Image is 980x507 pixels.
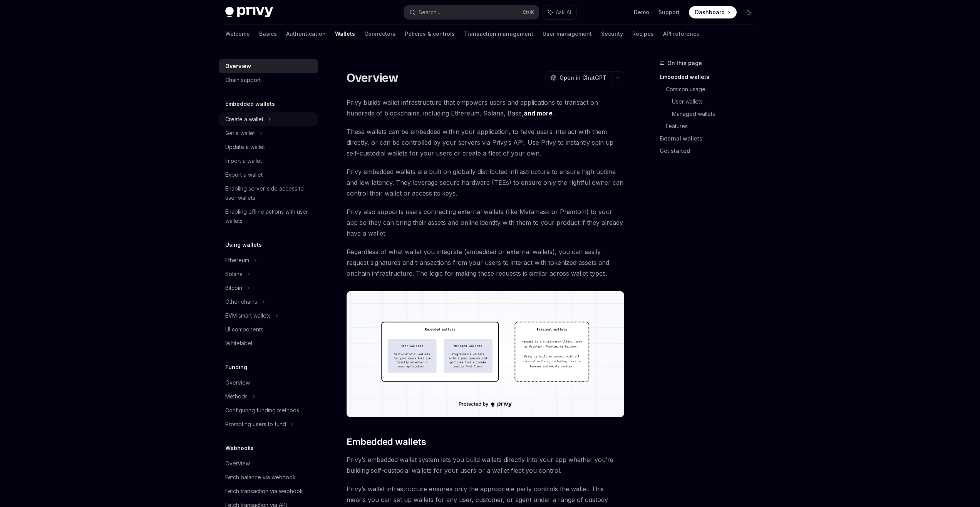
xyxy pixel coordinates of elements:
[225,25,250,43] a: Welcome
[695,8,725,16] span: Dashboard
[556,8,571,16] span: Ask AI
[634,8,649,16] a: Demo
[219,376,318,390] a: Overview
[219,403,318,417] a: Configuring funding methods
[667,59,702,68] span: On this page
[347,71,399,85] h1: Overview
[219,470,318,484] a: Fetch balance via webhook
[225,473,296,482] div: Fetch balance via webhook
[523,9,534,15] span: Ctrl K
[225,459,250,468] div: Overview
[225,62,251,71] div: Overview
[225,363,247,372] h5: Funding
[219,336,318,350] a: Whitelabel
[601,25,623,43] a: Security
[405,25,455,43] a: Policies & controls
[666,120,761,132] a: Features
[225,99,275,109] h5: Embedded wallets
[225,269,243,279] div: Solana
[219,73,318,87] a: Chain support
[347,454,624,476] span: Privy’s embedded wallet system lets you build wallets directly into your app whether you’re build...
[347,436,426,448] span: Embedded wallets
[689,6,737,18] a: Dashboard
[543,25,592,43] a: User management
[225,420,286,429] div: Prompting users to fund
[219,484,318,498] a: Fetch transaction via webhook
[219,457,318,470] a: Overview
[219,140,318,154] a: Update a wallet
[404,5,539,19] button: Search...CtrlK
[225,207,313,226] div: Enabling offline actions with user wallets
[225,297,257,306] div: Other chains
[663,25,700,43] a: API reference
[225,240,262,249] h5: Using wallets
[524,109,553,117] a: and more
[225,443,254,453] h5: Webhooks
[225,339,252,348] div: Whitelabel
[225,283,242,293] div: Bitcoin
[219,168,318,182] a: Export a wallet
[225,392,248,401] div: Methods
[347,97,624,119] span: Privy builds wallet infrastructure that empowers users and applications to transact on hundreds o...
[660,145,761,157] a: Get started
[658,8,680,16] a: Support
[419,8,440,17] div: Search...
[347,206,624,239] span: Privy also supports users connecting external wallets (like Metamask or Phantom) to your app so t...
[225,325,263,334] div: UI components
[219,59,318,73] a: Overview
[660,71,761,83] a: Embedded wallets
[545,71,611,84] button: Open in ChatGPT
[225,156,262,166] div: Import a wallet
[543,5,576,19] button: Ask AI
[219,182,318,205] a: Enabling server-side access to user wallets
[672,108,761,120] a: Managed wallets
[335,25,355,43] a: Wallets
[364,25,395,43] a: Connectors
[225,487,303,496] div: Fetch transaction via webhook
[660,132,761,145] a: External wallets
[225,406,299,415] div: Configuring funding methods
[219,154,318,168] a: Import a wallet
[286,25,326,43] a: Authentication
[672,95,761,108] a: User wallets
[560,74,606,82] span: Open in ChatGPT
[225,115,263,124] div: Create a wallet
[225,129,255,138] div: Get a wallet
[225,142,265,152] div: Update a wallet
[632,25,654,43] a: Recipes
[225,7,273,18] img: dark logo
[347,166,624,199] span: Privy embedded wallets are built on globally distributed infrastructure to ensure high uptime and...
[347,126,624,159] span: These wallets can be embedded within your application, to have users interact with them directly,...
[259,25,277,43] a: Basics
[225,378,250,387] div: Overview
[666,83,761,95] a: Common usage
[347,291,624,417] img: images/walletoverview.png
[347,246,624,279] span: Regardless of what wallet you integrate (embedded or external wallets), you can easily request si...
[225,184,313,202] div: Enabling server-side access to user wallets
[225,75,261,85] div: Chain support
[225,256,249,265] div: Ethereum
[743,6,755,18] button: Toggle dark mode
[219,323,318,336] a: UI components
[225,311,271,320] div: EVM smart wallets
[464,25,533,43] a: Transaction management
[225,170,263,179] div: Export a wallet
[219,205,318,228] a: Enabling offline actions with user wallets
